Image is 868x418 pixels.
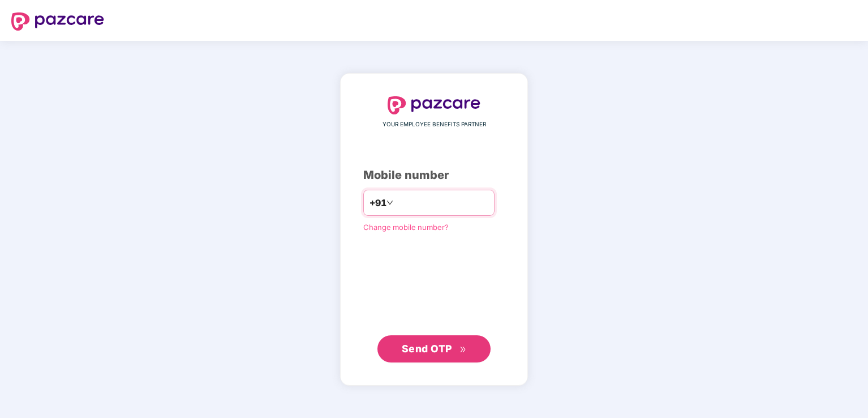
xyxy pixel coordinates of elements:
[363,167,505,184] div: Mobile number
[386,199,393,206] span: down
[377,335,491,362] button: Send OTPdouble-right
[363,223,449,232] a: Change mobile number?
[383,120,486,129] span: YOUR EMPLOYEE BENEFITS PARTNER
[369,196,386,210] span: +91
[388,96,480,114] img: logo
[459,346,467,353] span: double-right
[402,343,452,355] span: Send OTP
[11,12,104,31] img: logo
